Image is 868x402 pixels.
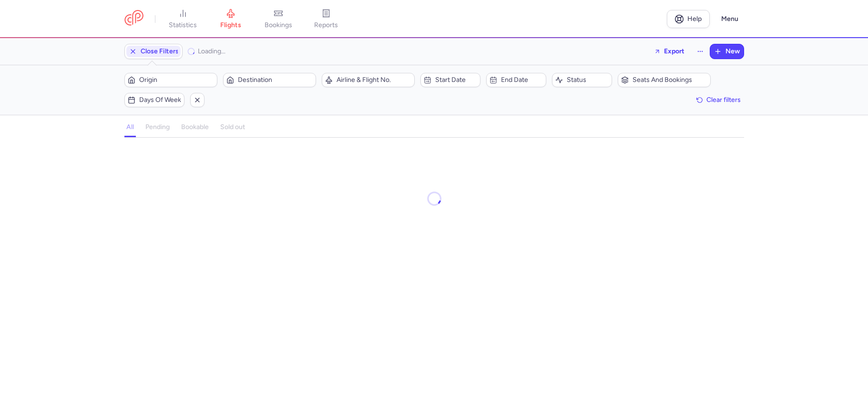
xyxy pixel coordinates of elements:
a: CitizenPlane red outlined logo [124,10,143,28]
a: reports [302,9,350,30]
span: Export [664,48,684,55]
button: Clear filters [693,93,744,107]
span: Clear filters [706,96,741,103]
span: Close Filters [141,48,179,55]
span: statistics [169,21,197,30]
a: statistics [159,9,207,30]
button: Menu [715,10,744,28]
button: Origin [124,73,217,87]
span: End date [501,76,543,84]
span: Days of week [139,96,181,104]
button: New [710,44,744,59]
button: Airline & Flight No. [322,73,415,87]
button: Export [648,44,691,59]
span: Airline & Flight No. [337,76,411,84]
a: bookings [255,9,302,30]
span: reports [314,21,338,30]
span: flights [220,21,241,30]
button: Seats and bookings [618,73,711,87]
span: Loading... [198,47,225,55]
span: Help [687,15,702,22]
span: Status [567,76,609,84]
button: Days of week [124,93,184,107]
span: Origin [139,76,214,84]
button: Start date [420,73,480,87]
button: Status [552,73,612,87]
span: bookings [265,21,292,30]
button: Close Filters [125,44,182,59]
span: Start date [435,76,477,84]
a: Help [667,10,710,28]
button: End date [486,73,546,87]
a: flights [207,9,255,30]
span: Seats and bookings [633,76,707,84]
button: Destination [223,73,316,87]
span: Destination [238,76,313,84]
span: New [725,48,740,55]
